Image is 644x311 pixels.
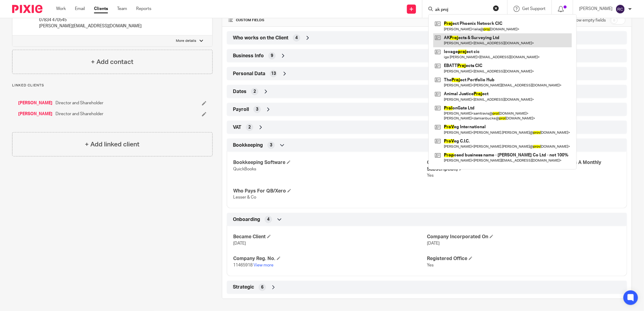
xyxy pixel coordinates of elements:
span: 9 [271,53,273,59]
span: Who works on the Client [233,35,288,41]
span: 3 [270,142,272,148]
img: Pixie [12,5,42,13]
span: 13 [271,71,276,77]
h4: Registered Office [427,256,621,262]
h4: Client Inputs To Apron Permanently (should We Be Charging Them A Monthly Subscription) [427,159,621,172]
span: Yes [427,173,434,178]
h4: Company Reg. No. [233,256,427,262]
a: View more [253,263,273,267]
p: [PERSON_NAME] [579,6,612,12]
a: Work [56,6,66,12]
input: Search [434,7,489,13]
span: Get Support [522,7,545,11]
span: 3 [256,106,258,112]
h4: Bookkeeping Software [233,159,427,166]
button: Clear [493,5,499,11]
a: [PERSON_NAME] [18,111,52,117]
span: Bookkeeping [233,142,263,149]
span: Director and Shareholder [55,100,103,106]
span: [DATE] [233,241,246,246]
h4: Company Incorporated On [427,234,621,240]
h4: Became Client [233,234,427,240]
a: [PERSON_NAME] [18,100,52,106]
p: More details [176,38,196,43]
a: Email [75,6,85,12]
p: Linked clients [12,83,213,88]
span: VAT [233,124,241,131]
span: Payroll [233,106,249,113]
span: Onboarding [233,216,260,223]
span: Yes [427,263,434,267]
span: 2 [253,89,256,95]
span: 4 [295,35,298,41]
img: svg%3E [615,4,625,14]
span: QuickBooks [233,167,256,171]
span: 11465918 [233,263,253,267]
span: Personal Data [233,71,265,77]
span: 4 [267,216,270,222]
h4: + Add contact [91,57,133,67]
span: Business Info [233,53,264,59]
span: 2 [248,124,251,130]
label: Show empty fields [571,17,606,23]
a: Reports [136,6,151,12]
h4: + Add linked client [85,140,139,149]
span: Lesser & Co [233,195,256,199]
a: Clients [94,6,108,12]
span: [DATE] [427,241,440,246]
span: Strategic [233,284,254,290]
h4: CUSTOM FIELDS [228,18,427,23]
h4: Who Pays For QB/Xero [233,188,427,194]
p: 07834 470545 [39,17,142,23]
a: Team [117,6,127,12]
span: Dates [233,89,247,95]
p: [PERSON_NAME][EMAIL_ADDRESS][DOMAIN_NAME] [39,23,142,29]
span: Director and Shareholder [55,111,103,117]
span: 6 [261,284,263,290]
